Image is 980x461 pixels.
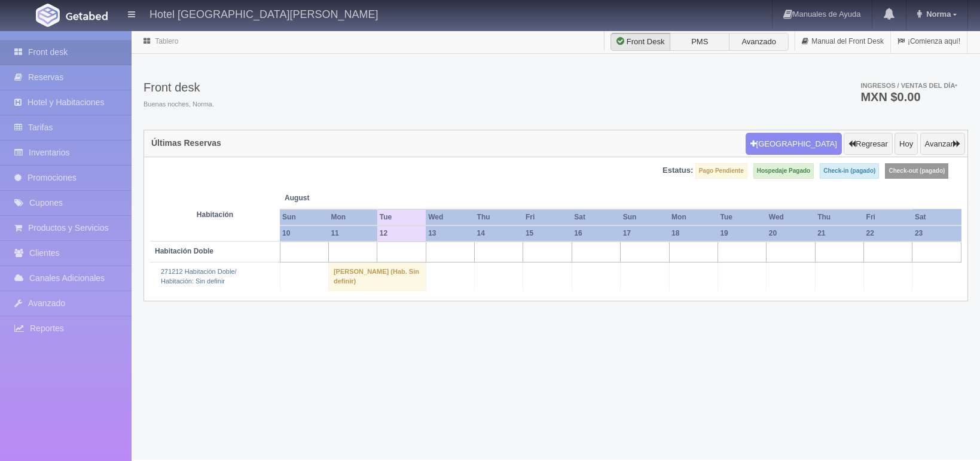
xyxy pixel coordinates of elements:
th: Wed [767,209,815,225]
th: Tue [377,209,426,225]
th: 13 [426,225,474,242]
th: 19 [718,225,766,242]
td: [PERSON_NAME] (Hab. Sin definir) [328,262,426,291]
label: Front Desk [610,33,670,51]
th: 23 [912,225,961,242]
h3: MXN $0.00 [860,91,957,103]
th: 18 [669,225,718,242]
label: Hospedaje Pagado [753,163,814,179]
h3: Front desk [144,81,214,94]
th: Mon [328,209,377,225]
th: Wed [426,209,474,225]
span: August [285,193,373,203]
th: Sat [912,209,961,225]
button: [GEOGRAPHIC_DATA] [746,133,842,155]
label: Check-in (pagado) [820,163,879,179]
th: 15 [523,225,572,242]
span: Buenas noches, Norma. [144,100,214,109]
label: Estatus: [663,165,693,176]
a: Manual del Front Desk [795,30,890,53]
th: Fri [864,209,912,225]
label: Avanzado [729,33,789,51]
button: Avanzar [920,133,965,155]
a: Tablero [155,37,178,45]
th: 21 [815,225,863,242]
img: Getabed [66,11,108,20]
span: Ingresos / Ventas del día [860,82,957,89]
th: 14 [475,225,523,242]
th: 12 [377,225,426,242]
img: Getabed [36,4,60,27]
h4: Últimas Reservas [151,139,221,148]
label: PMS [670,33,729,51]
label: Check-out (pagado) [885,163,948,179]
th: 16 [572,225,620,242]
a: ¡Comienza aquí! [891,30,967,53]
th: Thu [475,209,523,225]
th: Sun [621,209,669,225]
span: Norma [923,10,951,19]
th: Tue [718,209,766,225]
b: Habitación Doble [155,247,213,255]
th: 11 [328,225,377,242]
th: Thu [815,209,863,225]
th: 22 [864,225,912,242]
button: Regresar [844,133,892,155]
th: Fri [523,209,572,225]
strong: Habitación [197,210,233,219]
th: 17 [621,225,669,242]
label: Pago Pendiente [695,163,747,179]
th: 10 [280,225,328,242]
th: 20 [767,225,815,242]
button: Hoy [894,133,918,155]
a: 271212 Habitación Doble/Habitación: Sin definir [161,268,237,285]
th: Sun [280,209,328,225]
th: Sat [572,209,620,225]
h4: Hotel [GEOGRAPHIC_DATA][PERSON_NAME] [149,6,378,21]
th: Mon [669,209,718,225]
